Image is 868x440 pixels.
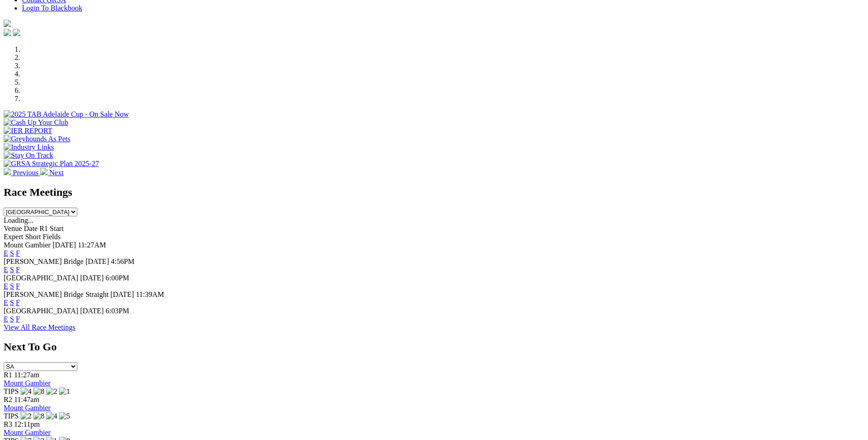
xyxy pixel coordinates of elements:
img: 8 [33,387,44,396]
a: S [10,299,14,306]
a: Mount Gambier [4,429,51,436]
h2: Race Meetings [4,186,864,199]
span: Previous [13,169,38,177]
span: [DATE] [80,274,104,282]
a: S [10,315,14,323]
img: 4 [46,412,57,420]
span: R3 [4,420,12,428]
span: R1 Start [39,225,64,232]
a: E [4,266,8,274]
span: [PERSON_NAME] Bridge Straight [4,290,108,298]
span: 11:27am [14,371,39,379]
a: Mount Gambier [4,404,51,412]
a: F [16,266,20,274]
img: Greyhounds As Pets [4,135,70,143]
img: Cash Up Your Club [4,118,68,127]
img: logo-grsa-white.png [4,20,11,27]
span: [DATE] [53,241,76,249]
img: GRSA Strategic Plan 2025-27 [4,160,99,168]
a: S [10,282,14,290]
h2: Next To Go [4,341,864,353]
img: 5 [59,412,70,420]
span: Mount Gambier [4,241,51,249]
img: 2 [46,387,57,396]
img: twitter.svg [13,29,20,36]
span: 11:47am [14,396,39,403]
a: E [4,299,8,306]
span: 12:11pm [14,420,40,428]
span: [GEOGRAPHIC_DATA] [4,274,78,282]
span: 11:27AM [78,241,106,249]
span: TIPS [4,412,19,420]
span: [PERSON_NAME] Bridge [4,258,84,265]
span: 11:39AM [136,290,164,298]
a: Mount Gambier [4,379,51,387]
span: 6:03PM [106,307,129,315]
span: [DATE] [110,290,134,298]
span: [DATE] [86,258,109,265]
span: R1 [4,371,12,379]
a: E [4,249,8,257]
img: 1 [59,387,70,396]
a: F [16,299,20,306]
a: Login To Blackbook [22,4,82,12]
span: TIPS [4,387,19,395]
a: F [16,249,20,257]
a: E [4,282,8,290]
img: 2 [21,412,32,420]
span: Short [25,233,41,241]
a: Next [40,169,64,177]
span: Loading... [4,216,33,224]
span: Next [49,169,64,177]
img: chevron-right-pager-white.svg [40,168,48,175]
img: 4 [21,387,32,396]
a: F [16,282,20,290]
a: S [10,249,14,257]
img: 8 [33,412,44,420]
img: IER REPORT [4,127,52,135]
span: 4:56PM [111,258,135,265]
span: Expert [4,233,23,241]
a: View All Race Meetings [4,323,75,331]
span: R2 [4,396,12,403]
span: [DATE] [80,307,104,315]
img: Stay On Track [4,151,53,160]
img: chevron-left-pager-white.svg [4,168,11,175]
img: Industry Links [4,143,54,151]
span: Venue [4,225,22,232]
a: E [4,315,8,323]
a: S [10,266,14,274]
a: Previous [4,169,40,177]
span: Fields [43,233,60,241]
span: [GEOGRAPHIC_DATA] [4,307,78,315]
img: 2025 TAB Adelaide Cup - On Sale Now [4,110,129,118]
span: Date [24,225,38,232]
span: 6:00PM [106,274,129,282]
img: facebook.svg [4,29,11,36]
a: F [16,315,20,323]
